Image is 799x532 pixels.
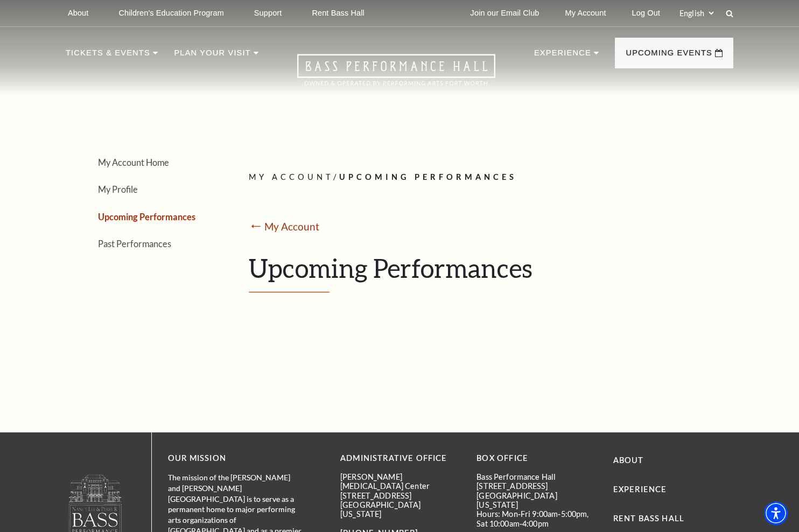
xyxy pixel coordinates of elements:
select: Select: [677,8,716,18]
p: About [68,9,88,18]
p: Upcoming Events [626,46,712,66]
a: About [613,456,644,465]
p: Rent Bass Hall [312,9,365,18]
h1: Upcoming Performances [249,253,725,292]
p: Experience [534,46,591,66]
p: Hours: Mon-Fri 9:00am-5:00pm, Sat 10:00am-4:00pm [476,509,597,528]
mark: ⭠ [249,219,263,235]
a: My Account [264,220,319,233]
a: My Profile [98,184,138,194]
p: / [249,171,725,184]
a: My Account Home [98,157,169,167]
a: Upcoming Performances [98,212,195,222]
a: Experience [613,485,667,494]
div: Accessibility Menu [764,501,788,525]
a: Open this option [258,54,534,95]
p: Administrative Office [340,452,460,465]
p: Plan Your Visit [174,46,250,66]
p: Support [254,9,282,18]
p: [PERSON_NAME][MEDICAL_DATA] Center [340,472,460,491]
p: BOX OFFICE [476,452,597,465]
p: Children's Education Program [118,9,223,18]
p: OUR MISSION [168,452,303,465]
p: [GEOGRAPHIC_DATA][US_STATE] [476,491,597,510]
p: Tickets & Events [66,46,150,66]
p: [GEOGRAPHIC_DATA][US_STATE] [340,500,460,519]
p: Bass Performance Hall [476,472,597,481]
p: [STREET_ADDRESS] [340,491,460,500]
span: My Account [249,172,333,181]
a: Past Performances [98,239,171,249]
p: [STREET_ADDRESS] [476,481,597,491]
a: Rent Bass Hall [613,514,684,523]
span: Upcoming Performances [339,172,517,181]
